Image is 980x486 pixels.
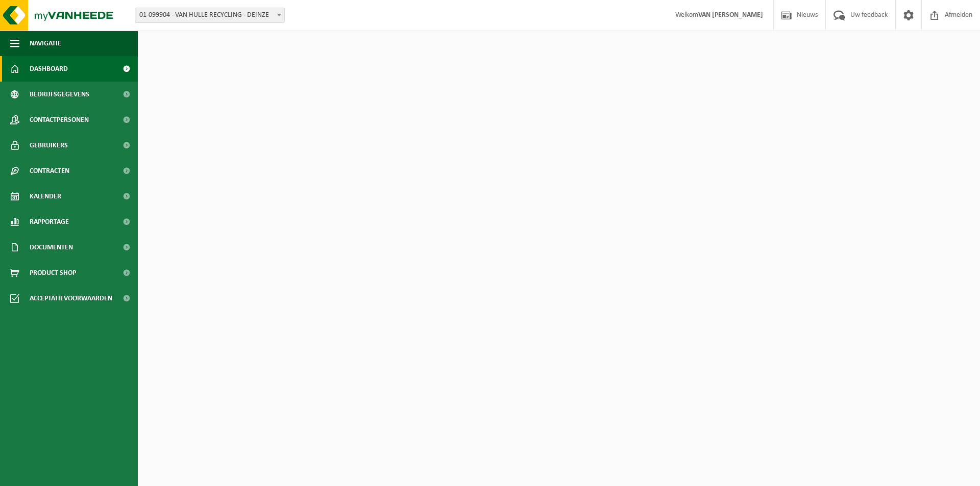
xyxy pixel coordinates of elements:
[30,286,112,311] span: Acceptatievoorwaarden
[30,133,68,158] span: Gebruikers
[30,82,89,107] span: Bedrijfsgegevens
[30,107,89,133] span: Contactpersonen
[135,8,284,22] span: 01-099904 - VAN HULLE RECYCLING - DEINZE
[30,184,61,209] span: Kalender
[135,8,285,23] span: 01-099904 - VAN HULLE RECYCLING - DEINZE
[30,158,69,184] span: Contracten
[698,11,763,19] strong: VAN [PERSON_NAME]
[30,209,69,235] span: Rapportage
[30,56,68,82] span: Dashboard
[30,235,73,260] span: Documenten
[30,31,61,56] span: Navigatie
[30,260,76,286] span: Product Shop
